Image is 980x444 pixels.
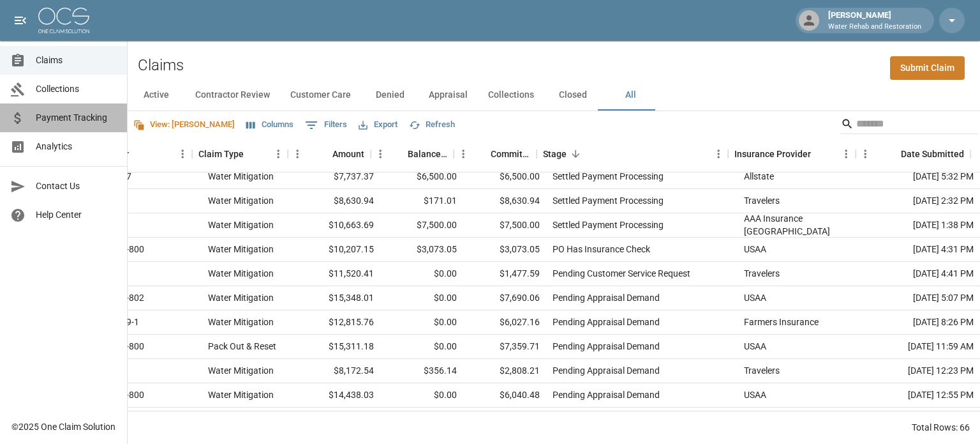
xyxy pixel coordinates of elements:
[185,80,280,111] button: Contractor Review
[208,170,274,183] div: Water Mitigation
[744,291,766,304] div: USAA
[130,115,238,135] button: View: [PERSON_NAME]
[380,408,463,432] div: $0.00
[744,267,780,280] div: Travelers
[856,144,875,164] button: Menu
[208,291,274,304] div: Water Mitigation
[463,408,546,432] div: $7,337.95
[297,359,380,383] div: $8,172.54
[744,194,780,207] div: Travelers
[553,170,664,183] div: Settled Payment Processing
[302,115,350,135] button: Show filters
[463,359,546,383] div: $2,808.21
[380,335,463,359] div: $0.00
[208,364,274,377] div: Water Mitigation
[553,267,690,280] div: Pending Customer Service Request
[744,170,774,183] div: Allstate
[36,180,117,193] span: Contact Us
[380,189,463,213] div: $171.01
[912,421,970,434] div: Total Rows: 66
[192,136,288,172] div: Claim Type
[38,8,89,33] img: ocs-logo-white-transparent.png
[463,189,546,213] div: $8,630.94
[463,286,546,310] div: $7,690.06
[288,144,307,164] button: Menu
[744,388,766,401] div: USAA
[553,316,660,328] div: Pending Appraisal Demand
[173,144,192,164] button: Menu
[198,136,244,172] div: Claim Type
[463,310,546,335] div: $6,027.16
[361,80,419,111] button: Denied
[243,115,297,135] button: Select columns
[36,54,117,67] span: Claims
[828,22,921,33] p: Water Rehab and Restoration
[380,165,463,189] div: $6,500.00
[208,218,274,231] div: Water Mitigation
[463,213,546,238] div: $7,500.00
[208,388,274,401] div: Water Mitigation
[553,388,660,401] div: Pending Appraisal Demand
[380,359,463,383] div: $356.14
[836,144,856,164] button: Menu
[865,189,980,213] div: [DATE] 2:32 PM
[728,136,856,172] div: Insurance Provider
[244,145,262,163] button: Sort
[478,80,544,111] button: Collections
[553,291,660,304] div: Pending Appraisal Demand
[208,194,274,207] div: Water Mitigation
[865,286,980,310] div: [DATE] 5:07 PM
[744,316,819,328] div: Farmers Insurance
[208,267,274,280] div: Water Mitigation
[297,189,380,213] div: $8,630.94
[865,262,980,286] div: [DATE] 4:41 PM
[865,335,980,359] div: [DATE] 11:59 AM
[553,340,660,353] div: Pending Appraisal Demand
[454,136,537,172] div: Committed Amount
[371,144,390,164] button: Menu
[463,383,546,408] div: $6,040.48
[297,165,380,189] div: $7,737.37
[865,408,980,432] div: [DATE] 9:05 AM
[297,310,380,335] div: $12,815.76
[856,136,970,172] div: Date Submitted
[890,56,965,80] a: Submit Claim
[823,9,926,32] div: [PERSON_NAME]
[543,136,567,172] div: Stage
[709,144,728,164] button: Menu
[71,136,129,172] div: Claim Number
[64,136,192,172] div: Claim Number
[297,238,380,262] div: $10,207.15
[208,243,274,256] div: Water Mitigation
[454,144,473,164] button: Menu
[390,145,408,163] button: Sort
[491,136,530,172] div: Committed Amount
[419,80,478,111] button: Appraisal
[8,8,33,33] button: open drawer
[280,80,361,111] button: Customer Care
[811,145,829,163] button: Sort
[744,364,780,377] div: Travelers
[463,165,546,189] div: $6,500.00
[408,136,447,172] div: Balance Due
[288,136,371,172] div: Amount
[297,213,380,238] div: $10,663.69
[138,56,184,75] h2: Claims
[473,145,491,163] button: Sort
[463,335,546,359] div: $7,359.71
[380,262,463,286] div: $0.00
[297,408,380,432] div: $15,588.01
[297,286,380,310] div: $15,348.01
[297,383,380,408] div: $14,438.03
[36,82,117,96] span: Collections
[865,359,980,383] div: [DATE] 12:23 PM
[463,262,546,286] div: $1,477.59
[744,340,766,353] div: USAA
[380,310,463,335] div: $0.00
[602,80,659,111] button: All
[129,145,147,163] button: Sort
[297,335,380,359] div: $15,311.18
[371,136,454,172] div: Balance Due
[901,136,964,172] div: Date Submitted
[332,136,364,172] div: Amount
